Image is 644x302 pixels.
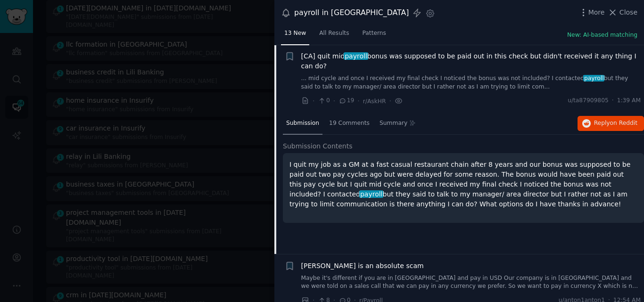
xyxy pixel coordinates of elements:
[301,261,424,271] a: [PERSON_NAME] is an absolute scam
[301,74,641,91] a: ... mid cycle and once I received my final check I noticed the bonus was not included? I contacte...
[608,8,637,17] button: Close
[583,75,604,82] span: payroll
[339,97,354,105] span: 19
[357,96,359,106] span: ·
[363,29,386,38] span: Patterns
[568,97,609,105] span: u/ta87909805
[567,31,637,40] button: New: AI-based matching
[301,51,641,71] a: [CA] quit midpayrollbonus was supposed to be paid out in this check but didn't received it any th...
[316,26,352,45] a: All Results
[289,160,637,209] p: I quit my job as a GM at a fast casual restaurant chain after 8 years and our bonus was supposed ...
[359,26,389,45] a: Patterns
[318,97,330,105] span: 0
[380,119,407,128] span: Summary
[301,274,641,291] a: Maybe it's different if you are in [GEOGRAPHIC_DATA] and pay in USD Our company is in [GEOGRAPHIC...
[284,29,306,38] span: 13 New
[610,120,637,126] span: on Reddit
[344,52,368,60] span: payroll
[313,96,314,106] span: ·
[389,96,391,106] span: ·
[363,98,386,105] span: r/AskHR
[594,119,637,128] span: Reply
[286,119,319,128] span: Submission
[333,96,335,106] span: ·
[588,8,605,17] span: More
[578,8,605,17] button: More
[301,51,641,71] span: [CA] quit mid bonus was supposed to be paid out in this check but didn't received it any thing I ...
[281,26,309,45] a: 13 New
[319,29,349,38] span: All Results
[617,97,641,105] span: 1:39 AM
[329,119,370,128] span: 19 Comments
[619,8,637,17] span: Close
[294,7,409,19] div: payroll in [GEOGRAPHIC_DATA]
[612,97,614,105] span: ·
[359,190,383,198] span: payroll
[578,116,644,131] button: Replyon Reddit
[283,141,353,151] span: Submission Contents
